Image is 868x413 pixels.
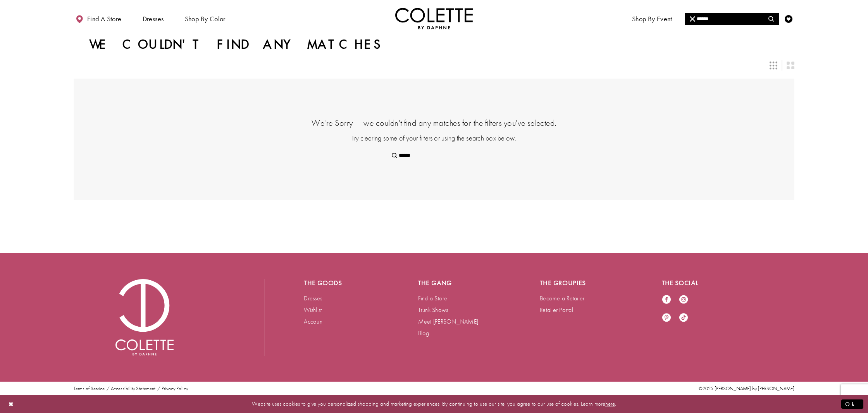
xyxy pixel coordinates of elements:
span: Find a store [87,15,122,23]
a: Visit Home Page [395,8,473,29]
p: Try clearing some of your filters or using the search box below. [112,133,756,143]
a: Become a Retailer [540,294,584,302]
h5: The social [662,279,753,287]
button: Close Dialog [5,397,18,411]
a: Terms of Service [74,386,105,391]
button: Submit Search [387,150,402,161]
span: Shop By Event [630,8,674,29]
button: Submit Dialog [841,399,863,409]
a: Visit our Facebook - Opens in new tab [662,295,671,305]
h4: We're Sorry — we couldn't find any matches for the filters you've selected. [112,117,756,129]
a: Blog [418,329,429,337]
span: Switch layout to 3 columns [770,62,777,69]
h1: We couldn't find any matches [89,37,384,52]
span: Shop By Event [632,15,672,23]
a: Wishlist [304,306,322,314]
img: Colette by Daphne [395,8,473,29]
a: Visit our Instagram - Opens in new tab [679,295,688,305]
ul: Post footer menu [71,386,191,391]
h5: The gang [418,279,509,287]
div: Search form [685,13,779,25]
a: Meet [PERSON_NAME] [418,317,479,326]
img: Colette by Daphne [115,279,174,356]
h5: The groupies [540,279,630,287]
div: Search form [387,150,481,161]
a: Retailer Portal [540,306,573,314]
span: Dresses [141,8,166,29]
input: Search [685,13,778,25]
a: Privacy Policy [162,386,188,391]
a: Account [304,317,324,326]
button: Close Search [685,13,700,25]
p: Website uses cookies to give you personalized shopping and marketing experiences. By continuing t... [56,399,812,409]
a: Visit Colette by Daphne Homepage [115,279,174,356]
a: Trunk Shows [418,306,448,314]
a: Meet the designer [691,8,749,29]
a: Check Wishlist [783,8,794,29]
span: ©2025 [PERSON_NAME] by [PERSON_NAME] [699,385,794,392]
a: Find a Store [418,294,448,302]
span: Shop by color [183,8,227,29]
h5: The goods [304,279,387,287]
a: here [605,400,615,408]
a: Dresses [304,294,322,302]
span: Switch layout to 2 columns [787,62,794,69]
div: Layout Controls [69,57,799,74]
span: Shop by color [185,15,226,23]
a: Find a store [74,8,123,29]
button: Submit Search [763,13,778,25]
a: Visit our Pinterest - Opens in new tab [662,313,671,323]
a: Accessibility Statement [111,386,155,391]
span: Dresses [143,15,164,23]
input: Search [387,150,481,161]
ul: Follow us [658,291,700,327]
a: Visit our TikTok - Opens in new tab [679,313,688,323]
a: Toggle search [766,8,777,29]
